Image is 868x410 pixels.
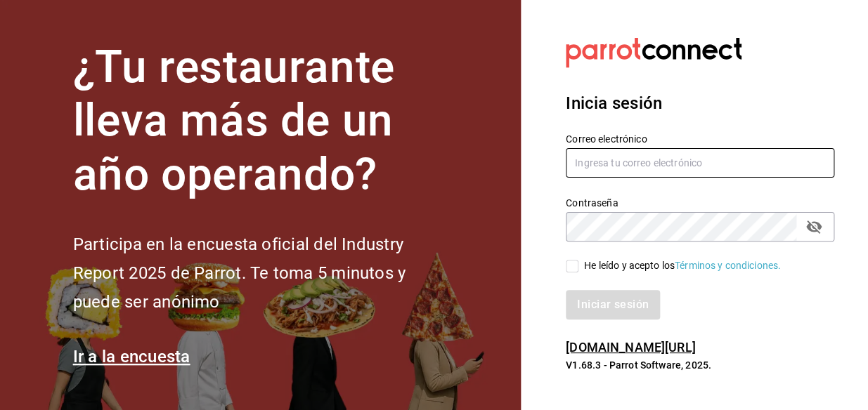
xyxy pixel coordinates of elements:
p: V1.68.3 - Parrot Software, 2025. [566,358,834,372]
h1: ¿Tu restaurante lleva más de un año operando? [73,41,453,202]
div: He leído y acepto los [584,258,781,273]
label: Correo electrónico [566,133,834,143]
a: Términos y condiciones. [675,260,781,271]
label: Contraseña [566,197,834,207]
input: Ingresa tu correo electrónico [566,148,834,178]
h2: Participa en la encuesta oficial del Industry Report 2025 de Parrot. Te toma 5 minutos y puede se... [73,230,453,316]
button: passwordField [802,215,826,239]
a: Ir a la encuesta [73,347,190,366]
a: [DOMAIN_NAME][URL] [566,340,695,355]
h3: Inicia sesión [566,91,834,116]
